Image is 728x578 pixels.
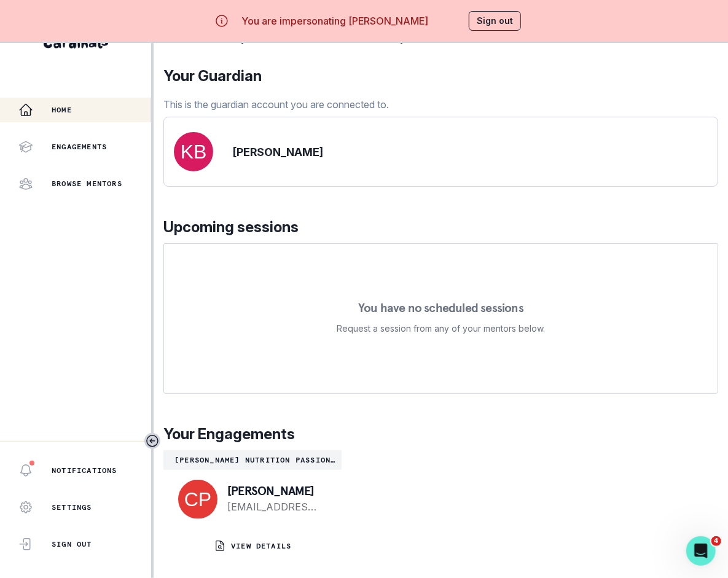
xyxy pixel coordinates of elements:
[233,144,323,160] p: [PERSON_NAME]
[52,105,72,115] p: Home
[231,541,291,551] p: VIEW DETAILS
[241,14,428,28] p: You are impersonating [PERSON_NAME]
[163,97,389,112] p: This is the guardian account you are connected to.
[469,11,521,31] button: Sign out
[337,321,545,336] p: Request a session from any of your mentors below.
[227,499,322,514] a: [EMAIL_ADDRESS][DOMAIN_NAME]
[163,529,342,563] button: VIEW DETAILS
[174,132,213,171] img: svg
[163,65,389,87] p: Your Guardian
[178,480,217,519] img: svg
[711,536,721,546] span: 4
[52,539,92,549] p: Sign Out
[52,142,107,152] p: Engagements
[227,485,322,497] p: [PERSON_NAME]
[52,502,92,512] p: Settings
[163,216,718,238] p: Upcoming sessions
[52,466,117,475] p: Notifications
[686,536,716,566] iframe: Intercom live chat
[163,423,718,445] p: Your Engagements
[144,433,160,449] button: Toggle sidebar
[52,179,122,189] p: Browse Mentors
[358,302,523,314] p: You have no scheduled sessions
[168,455,337,465] p: [PERSON_NAME] Nutrition Passion Project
